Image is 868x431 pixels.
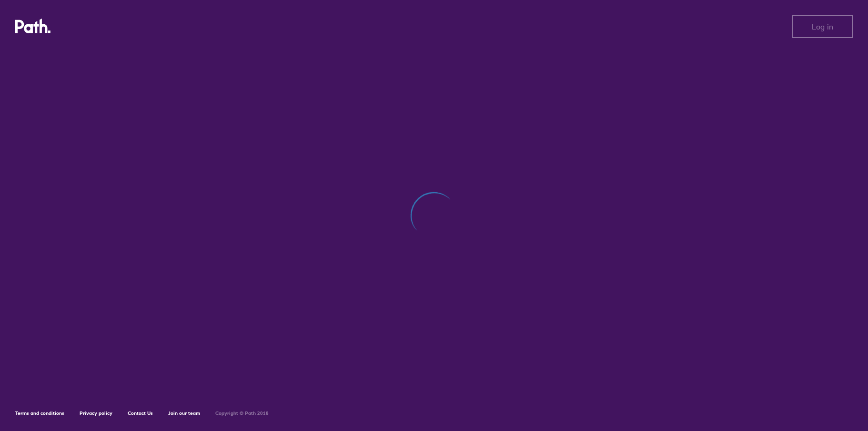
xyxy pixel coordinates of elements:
button: Log in [792,15,853,38]
h6: Copyright © Path 2018 [215,411,269,416]
span: Log in [812,22,833,31]
a: Privacy policy [80,410,112,416]
a: Join our team [168,410,200,416]
a: Terms and conditions [15,410,64,416]
a: Contact Us [128,410,153,416]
